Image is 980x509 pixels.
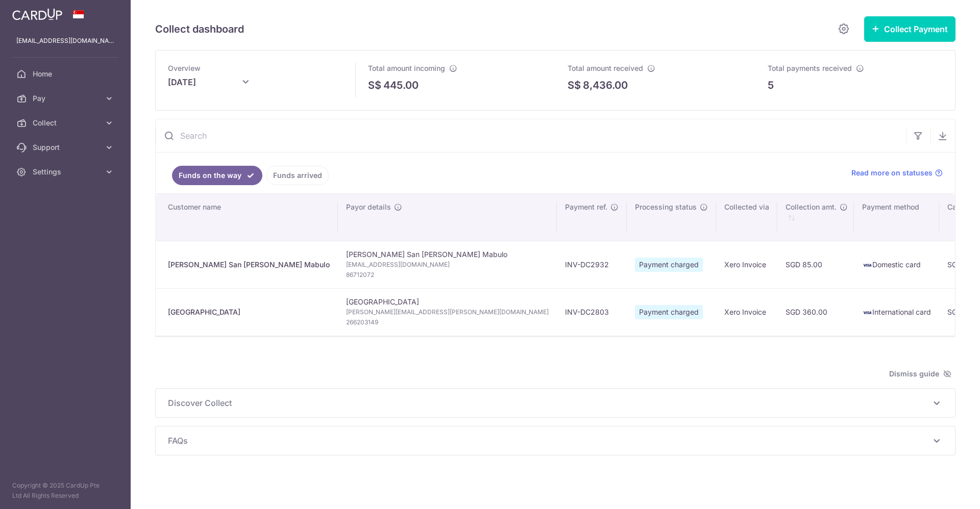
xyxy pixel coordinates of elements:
[568,78,581,93] span: S$
[777,194,854,241] th: Collection amt. : activate to sort column ascending
[33,167,100,177] span: Settings
[368,64,445,72] span: Total amount incoming
[156,194,338,241] th: Customer name
[346,317,549,327] span: 266203149
[557,288,627,336] td: INV-DC2803
[768,64,852,72] span: Total payments received
[168,397,943,409] p: Discover Collect
[12,8,62,20] img: CardUp
[583,78,628,93] p: 8,436.00
[854,194,939,241] th: Payment method
[33,142,100,152] span: Support
[862,260,872,270] img: visa-sm-192604c4577d2d35970c8ed26b86981c2741ebd56154ab54ad91a526f0f24972.png
[33,69,100,79] span: Home
[635,305,703,319] span: Payment charged
[33,118,100,128] span: Collect
[777,288,854,336] td: SGD 360.00
[716,241,777,288] td: Xero Invoice
[168,260,330,270] div: [PERSON_NAME] San [PERSON_NAME] Mabulo
[854,241,939,288] td: Domestic card
[557,241,627,288] td: INV-DC2932
[889,368,951,380] span: Dismiss guide
[854,288,939,336] td: International card
[168,307,330,317] div: [GEOGRAPHIC_DATA]
[338,288,557,336] td: [GEOGRAPHIC_DATA]
[915,478,970,504] iframe: Opens a widget where you can find more information
[155,21,244,37] h5: Collect dashboard
[627,194,716,241] th: Processing status
[716,194,777,241] th: Collected via
[168,397,930,409] span: Discover Collect
[368,78,381,93] span: S$
[635,202,697,212] span: Processing status
[346,307,549,317] span: [PERSON_NAME][EMAIL_ADDRESS][PERSON_NAME][DOMAIN_NAME]
[16,36,114,46] p: [EMAIL_ADDRESS][DOMAIN_NAME]
[172,166,262,185] a: Funds on the way
[338,241,557,288] td: [PERSON_NAME] San [PERSON_NAME] Mabulo
[168,435,943,447] p: FAQs
[346,270,549,280] span: 86712072
[862,308,872,318] img: visa-sm-192604c4577d2d35970c8ed26b86981c2741ebd56154ab54ad91a526f0f24972.png
[33,93,100,104] span: Pay
[557,194,627,241] th: Payment ref.
[565,202,607,212] span: Payment ref.
[338,194,557,241] th: Payor details
[346,260,549,270] span: [EMAIL_ADDRESS][DOMAIN_NAME]
[635,258,703,272] span: Payment charged
[168,435,930,447] span: FAQs
[266,166,329,185] a: Funds arrived
[864,16,955,42] button: Collect Payment
[777,241,854,288] td: SGD 85.00
[768,78,774,93] p: 5
[568,64,643,72] span: Total amount received
[383,78,419,93] p: 445.00
[716,288,777,336] td: Xero Invoice
[346,202,391,212] span: Payor details
[851,168,933,178] span: Read more on statuses
[156,119,906,152] input: Search
[851,168,943,178] a: Read more on statuses
[786,202,837,212] span: Collection amt.
[168,64,201,72] span: Overview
